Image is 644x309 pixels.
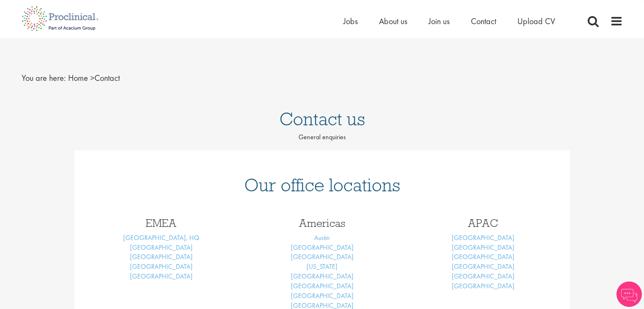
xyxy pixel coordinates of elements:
a: [GEOGRAPHIC_DATA] [291,272,354,281]
a: Jobs [343,16,358,27]
img: Chatbot [616,281,642,307]
a: breadcrumb link to Home [68,72,88,83]
a: [GEOGRAPHIC_DATA] [452,262,514,271]
a: [GEOGRAPHIC_DATA] [130,262,193,271]
a: [GEOGRAPHIC_DATA] [130,252,193,261]
a: [GEOGRAPHIC_DATA] [291,281,354,290]
h3: EMEA [87,218,235,229]
a: [GEOGRAPHIC_DATA] [291,243,354,252]
a: [GEOGRAPHIC_DATA] [452,243,514,252]
a: Join us [428,16,450,27]
a: [GEOGRAPHIC_DATA] [452,272,514,281]
a: [GEOGRAPHIC_DATA] [291,252,354,261]
span: > [90,72,94,83]
span: Contact [68,72,120,83]
h3: Americas [248,218,396,229]
a: [GEOGRAPHIC_DATA] [291,291,354,300]
h1: Our office locations [87,176,557,194]
h3: APAC [409,218,557,229]
a: About us [379,16,407,27]
a: Upload CV [517,16,555,27]
a: [GEOGRAPHIC_DATA] [452,252,514,261]
a: [GEOGRAPHIC_DATA] [130,243,193,252]
a: Contact [471,16,496,27]
span: You are here: [22,72,66,83]
a: [GEOGRAPHIC_DATA] [130,272,193,281]
a: [GEOGRAPHIC_DATA], HQ [123,233,199,242]
a: [GEOGRAPHIC_DATA] [452,233,514,242]
a: [US_STATE] [307,262,337,271]
a: [GEOGRAPHIC_DATA] [452,281,514,290]
a: Austin [314,233,330,242]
